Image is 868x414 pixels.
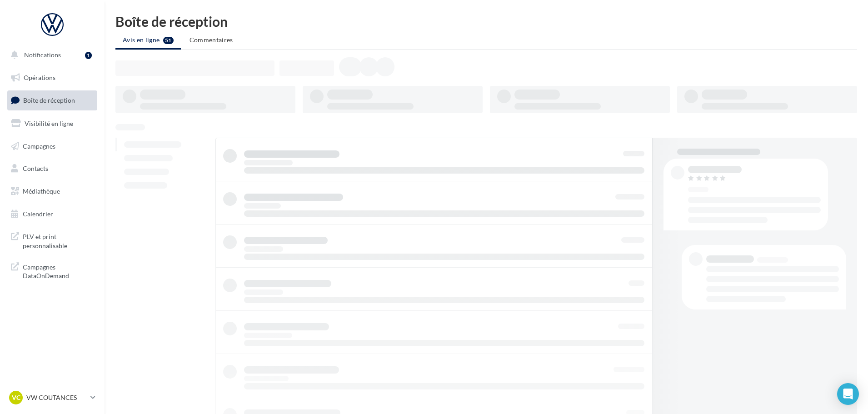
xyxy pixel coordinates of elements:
[12,393,20,402] span: VC
[5,137,99,156] a: Campagnes
[5,68,99,87] a: Opérations
[5,114,99,133] a: Visibilité en ligne
[23,142,55,150] span: Campagnes
[5,45,95,65] button: Notifications 1
[190,36,233,44] span: Commentaires
[5,205,99,224] a: Calendrier
[837,383,859,405] div: Open Intercom Messenger
[23,210,53,218] span: Calendrier
[85,52,92,59] div: 1
[24,51,61,59] span: Notifications
[26,393,87,402] p: VW COUTANCES
[5,257,99,284] a: Campagnes DataOnDemand
[5,182,99,201] a: Médiathèque
[5,227,99,254] a: PLV et print personnalisable
[5,90,99,110] a: Boîte de réception
[25,120,73,127] span: Visibilité en ligne
[23,96,75,104] span: Boîte de réception
[5,159,99,178] a: Contacts
[24,74,55,81] span: Opérations
[23,261,94,280] span: Campagnes DataOnDemand
[23,187,60,195] span: Médiathèque
[23,230,94,250] span: PLV et print personnalisable
[115,15,857,28] div: Boîte de réception
[23,165,48,172] span: Contacts
[7,389,97,406] a: VC VW COUTANCES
